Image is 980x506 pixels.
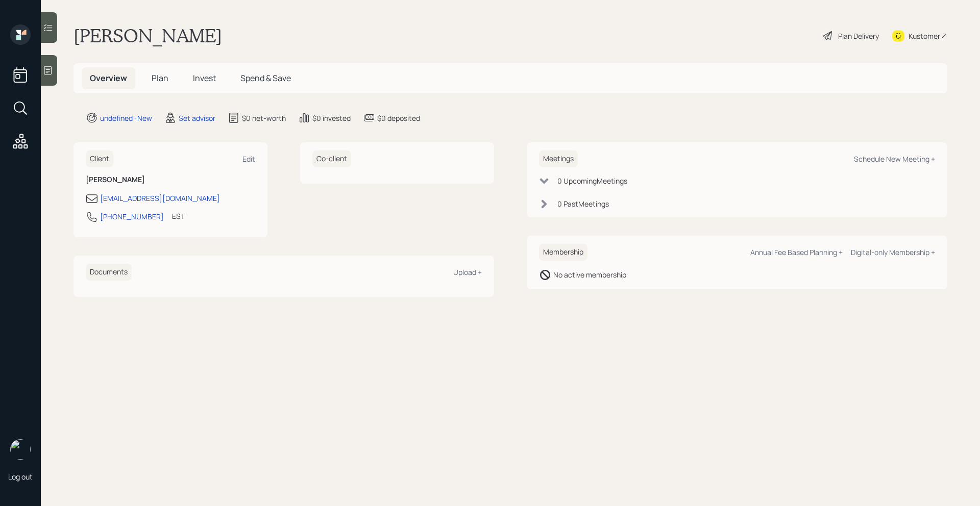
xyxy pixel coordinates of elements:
span: Overview [90,72,127,84]
div: $0 net-worth [242,113,286,123]
div: Digital-only Membership + [851,247,935,257]
div: Kustomer [909,31,940,41]
h6: Meetings [539,150,578,167]
div: Log out [8,472,33,482]
div: $0 deposited [377,113,420,123]
h1: [PERSON_NAME] [73,24,222,47]
h6: [PERSON_NAME] [86,175,255,184]
div: [EMAIL_ADDRESS][DOMAIN_NAME] [100,193,220,204]
div: [PHONE_NUMBER] [100,211,164,222]
div: Edit [242,154,255,164]
div: EST [172,211,185,221]
img: retirable_logo.png [10,439,31,460]
span: Spend & Save [240,72,291,84]
div: No active membership [553,269,626,280]
div: Set advisor [179,113,215,123]
div: Schedule New Meeting + [854,154,935,164]
span: Invest [193,72,216,84]
div: $0 invested [312,113,351,123]
div: 0 Past Meeting s [557,198,609,209]
h6: Membership [539,244,587,261]
div: Upload + [453,267,482,277]
div: Annual Fee Based Planning + [750,247,843,257]
div: Plan Delivery [838,31,879,41]
div: undefined · New [100,113,152,123]
h6: Client [86,150,113,167]
h6: Documents [86,264,132,281]
span: Plan [152,72,168,84]
div: 0 Upcoming Meeting s [557,175,627,186]
h6: Co-client [312,150,351,167]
